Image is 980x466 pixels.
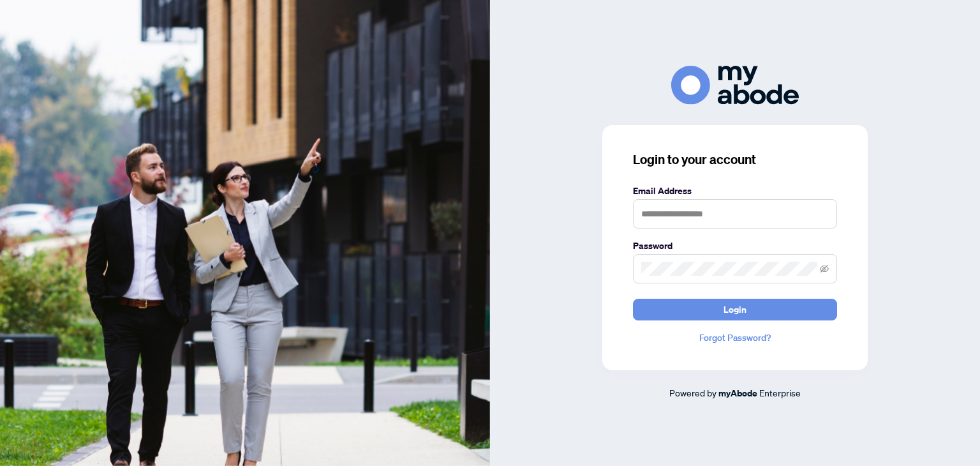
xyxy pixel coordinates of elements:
span: Enterprise [759,387,801,398]
span: Login [724,299,746,320]
button: Login [633,299,837,320]
a: Forgot Password? [633,331,837,345]
span: Powered by [669,387,716,398]
img: ma-logo [671,66,799,105]
label: Password [633,239,837,253]
label: Email Address [633,184,837,198]
span: eye-invisible [820,264,829,273]
h3: Login to your account [633,151,837,169]
a: myAbode [718,386,757,400]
